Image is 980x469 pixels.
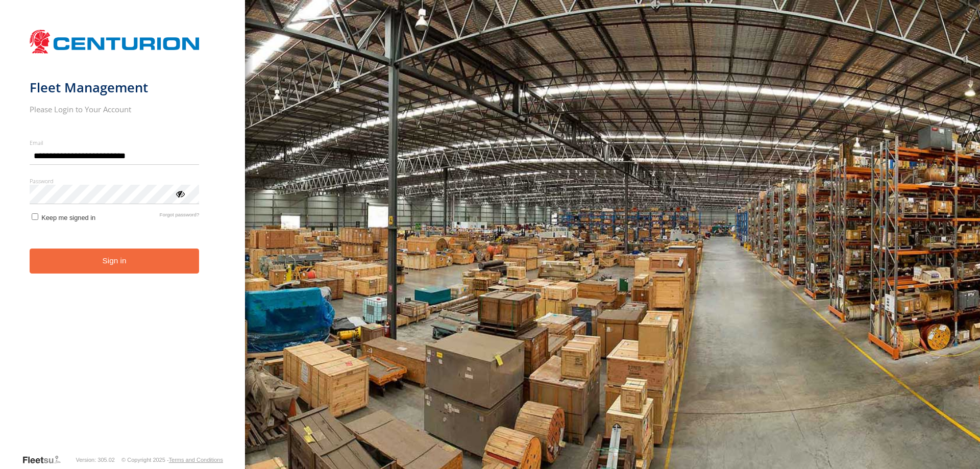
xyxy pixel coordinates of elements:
[41,214,95,221] span: Keep me signed in
[30,249,200,274] button: Sign in
[22,455,69,465] a: Visit our Website
[76,457,115,463] div: Version: 305.02
[32,213,38,220] input: Keep me signed in
[160,212,200,221] a: Forgot password?
[30,177,200,185] label: Password
[30,104,200,114] h2: Please Login to Your Account
[30,139,200,146] label: Email
[169,457,223,463] a: Terms and Conditions
[30,24,216,454] form: main
[121,457,223,463] div: © Copyright 2025 -
[175,188,185,199] div: ViewPassword
[30,79,200,96] h1: Fleet Management
[30,29,200,55] img: Centurion Transport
